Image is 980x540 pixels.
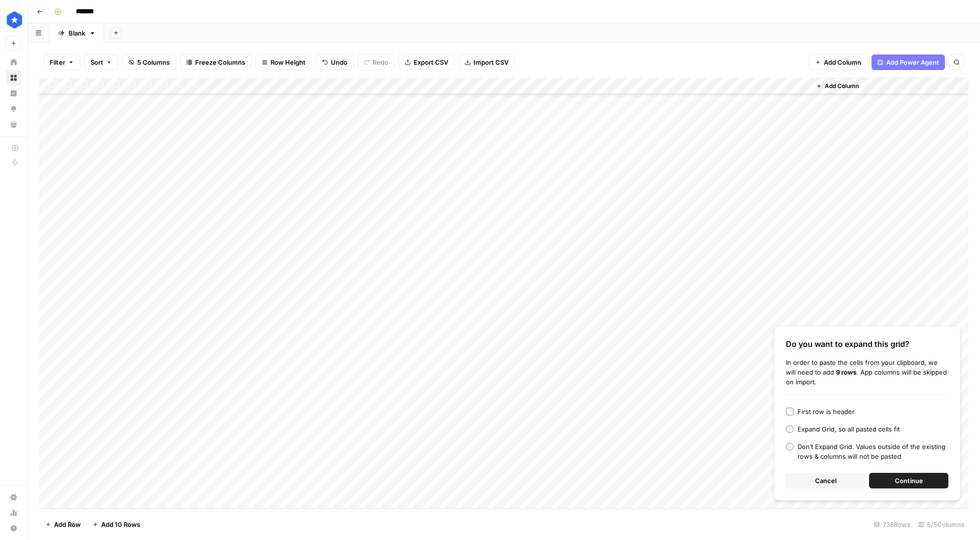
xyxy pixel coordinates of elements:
[812,80,863,92] button: Add Column
[6,505,21,521] a: Usage
[54,520,81,529] span: Add Row
[786,338,948,350] div: Do you want to expand this grid?
[870,517,914,532] div: 738 Rows
[43,54,80,70] button: Filter
[825,82,859,90] span: Add Column
[914,517,968,532] div: 5/5 Columns
[101,520,140,529] span: Add 10 Rows
[871,54,945,70] button: Add Power Agent
[6,521,21,536] button: Help + Support
[824,57,861,67] span: Add Column
[6,11,23,29] img: ConsumerAffairs Logo
[798,442,948,461] div: Don’t Expand Grid. Values outside of the existing rows & columns will not be pasted
[798,424,900,434] div: Expand Grid, so all pasted cells fit
[50,57,65,67] span: Filter
[869,473,948,488] button: Continue
[358,54,395,70] button: Redo
[87,517,146,532] button: Add 10 Rows
[6,8,21,32] button: Workspace: ConsumerAffairs
[91,57,103,67] span: Sort
[414,57,448,67] span: Export CSV
[786,408,794,415] input: First row is header
[271,57,306,67] span: Row Height
[798,407,854,416] div: First row is header
[886,57,939,67] span: Add Power Agent
[373,57,388,67] span: Redo
[180,54,252,70] button: Freeze Columns
[6,489,21,505] a: Settings
[473,57,508,67] span: Import CSV
[69,28,85,38] div: Blank
[786,425,794,433] input: Expand Grid, so all pasted cells fit
[895,476,923,486] span: Continue
[6,86,21,101] a: Insights
[137,57,170,67] span: 5 Columns
[50,23,104,43] a: Blank
[786,358,948,387] div: In order to paste the cells from your clipboard, we will need to add . App columns will be skippe...
[809,54,868,70] button: Add Column
[6,117,21,132] a: Your Data
[815,476,836,486] span: Cancel
[786,473,865,488] button: Cancel
[39,517,87,532] button: Add Row
[6,70,21,86] a: Browse
[458,54,515,70] button: Import CSV
[6,54,21,70] a: Home
[399,54,454,70] button: Export CSV
[122,54,176,70] button: 5 Columns
[84,54,118,70] button: Sort
[6,101,21,117] a: Opportunities
[255,54,312,70] button: Row Height
[195,57,245,67] span: Freeze Columns
[316,54,354,70] button: Undo
[331,57,347,67] span: Undo
[836,368,856,376] b: 9 rows
[786,443,794,450] input: Don’t Expand Grid. Values outside of the existing rows & columns will not be pasted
